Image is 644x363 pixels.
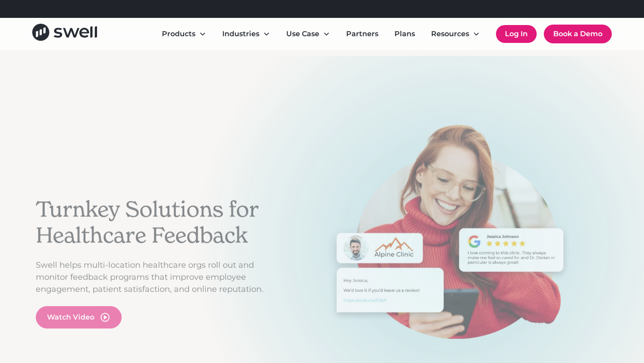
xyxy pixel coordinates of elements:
a: home [32,24,97,44]
div: Use Case [286,29,319,39]
p: Swell helps multi-location healthcare orgs roll out and monitor feedback programs that improve em... [36,259,277,295]
a: open lightbox [36,306,122,328]
div: Resources [424,25,487,43]
a: Plans [387,25,422,43]
h2: Turnkey Solutions for Healthcare Feedback [36,197,277,248]
a: Book a Demo [544,25,612,43]
div: Products [162,29,195,39]
iframe: Chat Widget [599,320,644,363]
div: Industries [222,29,259,39]
div: Industries [215,25,277,43]
div: Use Case [279,25,337,43]
div: Resources [431,29,469,39]
a: Partners [339,25,386,43]
div: Products [155,25,213,43]
a: Log In [496,25,537,43]
div: Watch Video [47,312,94,322]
